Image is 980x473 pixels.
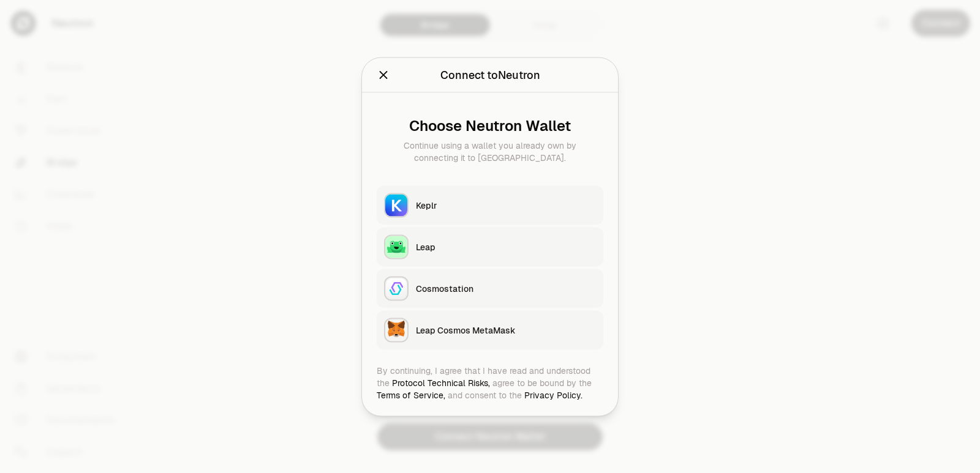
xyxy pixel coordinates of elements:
img: Cosmostation [385,277,407,299]
img: Keplr [385,194,407,216]
div: Continue using a wallet you already own by connecting it to [GEOGRAPHIC_DATA]. [386,139,594,163]
div: Cosmostation [416,282,596,294]
div: Leap [416,240,596,253]
button: LeapLeap [377,227,603,266]
button: Leap Cosmos MetaMaskLeap Cosmos MetaMask [377,310,603,349]
a: Protocol Technical Risks, [392,377,490,388]
div: Connect to Neutron [440,66,540,83]
a: Privacy Policy. [524,389,582,400]
div: By continuing, I agree that I have read and understood the agree to be bound by the and consent t... [377,364,603,401]
button: KeplrKeplr [377,185,603,225]
div: Keplr [416,199,596,211]
button: CosmostationCosmostation [377,269,603,308]
div: Leap Cosmos MetaMask [416,324,596,336]
div: Choose Neutron Wallet [386,117,594,134]
img: Leap [385,236,407,258]
img: Leap Cosmos MetaMask [385,319,407,341]
a: Terms of Service, [377,389,445,400]
button: Close [377,66,390,83]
